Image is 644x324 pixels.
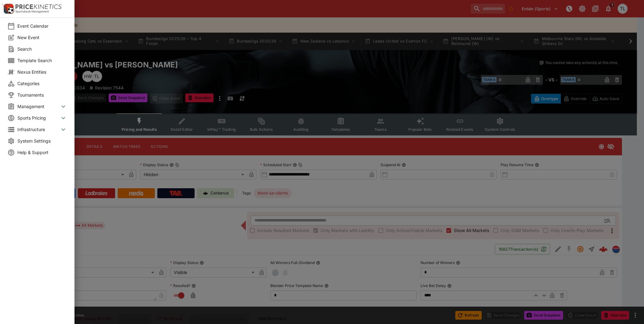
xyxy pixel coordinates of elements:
[17,80,67,87] span: Categories
[17,126,60,133] span: Infrastructure
[17,138,67,144] span: System Settings
[17,103,60,110] span: Management
[17,149,67,156] span: Help & Support
[2,2,14,15] img: PriceKinetics Logo
[17,92,67,98] span: Tournaments
[17,23,67,29] span: Event Calendar
[16,10,49,13] img: Sportsbook Management
[17,115,60,121] span: Sports Pricing
[17,57,67,64] span: Template Search
[17,46,67,52] span: Search
[17,34,67,41] span: New Event
[17,69,67,75] span: Nexus Entities
[16,4,61,9] img: PriceKinetics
